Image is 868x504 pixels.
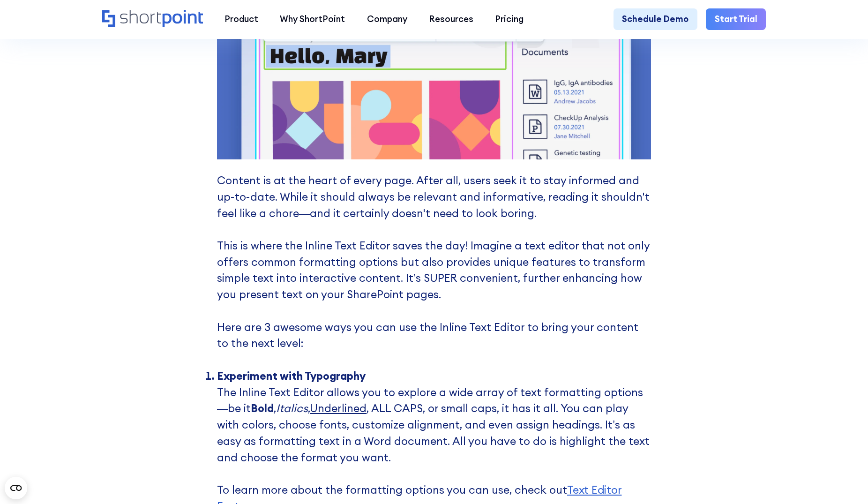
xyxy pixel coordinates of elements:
[706,8,766,30] a: Start Trial
[310,401,367,415] span: Underlined
[495,13,524,26] div: Pricing
[356,8,418,30] a: Company
[217,385,643,415] span: The Inline Text Editor allows you to explore a wide array of text formatting options—be it , ,
[217,369,366,383] strong: Experiment with Typography
[429,13,473,26] div: Resources
[276,401,308,415] em: Italics
[214,8,269,30] a: Product
[217,401,650,496] span: , ALL CAPS, or small caps, it has it all. You can play with colors, choose fonts, customize align...
[367,13,407,26] div: Company
[484,8,534,30] a: Pricing
[280,13,345,26] div: Why ShortPoint
[5,477,27,499] button: Open CMP widget
[251,401,274,415] strong: Bold
[699,395,868,504] iframe: Chat Widget
[418,8,484,30] a: Resources
[102,10,203,29] a: Home
[269,8,356,30] a: Why ShortPoint
[614,8,697,30] a: Schedule Demo
[217,173,651,368] p: Content is at the heart of every page. After all, users seek it to stay informed and up-to-date. ...
[224,13,258,26] div: Product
